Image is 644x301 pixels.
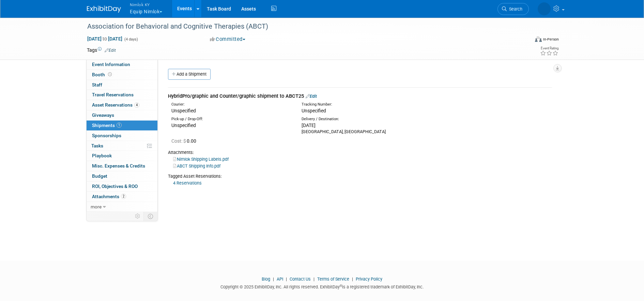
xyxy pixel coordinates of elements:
[271,276,276,282] span: |
[124,37,138,42] span: (4 days)
[87,47,116,53] td: Tags
[92,194,126,199] span: Attachments
[87,110,157,120] a: Giveaways
[92,123,122,128] span: Shipments
[173,180,202,186] a: 4 Reservations
[92,163,145,169] span: Misc. Expenses & Credits
[171,138,199,144] span: 0.00
[284,276,289,282] span: |
[87,202,157,212] a: more
[91,143,103,148] span: Tasks
[87,151,157,161] a: Playbook
[91,204,102,209] span: more
[87,131,157,141] a: Sponsorships
[87,90,157,100] a: Travel Reservations
[92,102,139,108] span: Asset Reservations
[87,100,157,110] a: Asset Reservations4
[302,108,326,113] span: Unspecified
[87,161,157,171] a: Misc. Expenses & Credits
[340,284,342,288] sup: ®
[262,276,270,282] a: Blog
[171,123,196,128] span: Unspecified
[92,72,113,77] span: Booth
[540,47,558,50] div: Event Rating
[356,276,382,282] a: Privacy Policy
[312,276,316,282] span: |
[130,1,162,8] span: Nimlok KY
[87,36,123,42] span: [DATE] [DATE]
[168,69,211,80] a: Add a Shipment
[535,36,542,42] img: Format-Inperson.png
[302,122,421,129] div: [DATE]
[92,112,114,118] span: Giveaways
[302,116,421,122] div: Delivery / Destination:
[87,70,157,80] a: Booth
[171,102,291,107] div: Courier:
[117,123,122,128] span: 1
[121,194,126,199] span: 2
[489,35,559,46] div: Event Format
[302,129,421,135] div: [GEOGRAPHIC_DATA], [GEOGRAPHIC_DATA]
[306,94,317,99] a: Edit
[171,138,187,144] span: Cost: $
[92,82,102,88] span: Staff
[92,173,107,179] span: Budget
[497,3,529,15] a: Search
[543,37,559,42] div: In-Person
[277,276,283,282] a: API
[173,157,229,162] a: Nimlok Shipping Labels.pdf
[171,107,291,114] div: Unspecified
[168,93,552,100] div: HybridPro/graphic and Counter/graphic shipment to ABCT25
[105,48,116,53] a: Edit
[317,276,349,282] a: Terms of Service
[85,20,519,33] div: Association for Behavioral and Cognitive Therapies (ABCT)
[302,102,454,107] div: Tracking Number:
[87,60,157,69] a: Event Information
[92,184,138,189] span: ROI, Objectives & ROO
[290,276,311,282] a: Contact Us
[168,173,552,179] div: Tagged Asset Reservations:
[92,92,134,97] span: Travel Reservations
[132,212,144,221] td: Personalize Event Tab Strip
[102,36,108,42] span: to
[87,192,157,202] a: Attachments2
[168,149,552,156] div: Attachments:
[538,2,551,15] img: Dana Carroll
[507,6,522,12] span: Search
[350,276,355,282] span: |
[92,133,121,138] span: Sponsorships
[87,141,157,151] a: Tasks
[92,153,112,158] span: Playbook
[208,36,248,43] button: Committed
[87,171,157,181] a: Budget
[87,80,157,90] a: Staff
[87,121,157,130] a: Shipments1
[107,72,113,77] span: Booth not reserved yet
[87,6,121,13] img: ExhibitDay
[134,102,139,108] span: 4
[171,116,291,122] div: Pick-up / Drop-Off:
[92,62,130,67] span: Event Information
[87,181,157,191] a: ROI, Objectives & ROO
[144,212,158,221] td: Toggle Event Tabs
[173,163,220,169] a: ABCT Shipping Info.pdf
